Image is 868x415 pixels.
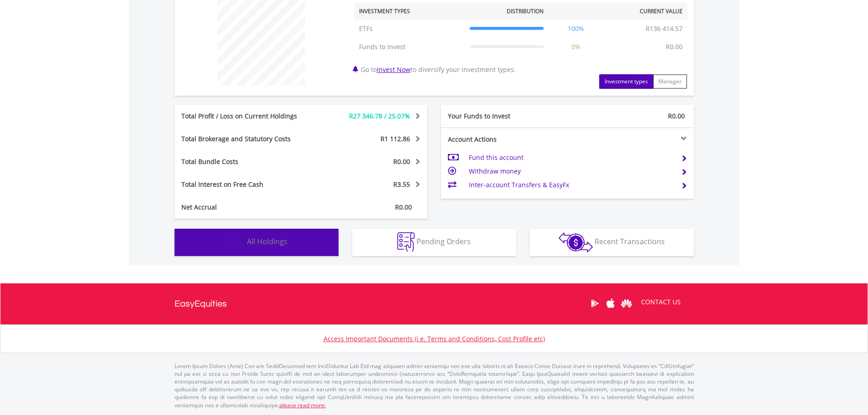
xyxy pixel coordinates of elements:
[393,157,410,166] span: R0.00
[247,236,288,246] span: All Holdings
[175,180,322,189] div: Total Interest on Free Cash
[175,157,322,166] div: Total Bundle Costs
[352,229,516,256] button: Pending Orders
[619,289,635,318] a: Huawei
[395,203,412,211] span: R0.00
[354,3,465,20] th: Investment Types
[175,203,322,212] div: Net Accrual
[641,20,687,38] td: R136 414.57
[175,134,322,143] div: Total Brokerage and Statutory Costs
[653,74,687,89] button: Manager
[441,112,568,121] div: Your Funds to Invest
[393,180,410,189] span: R3.55
[548,20,604,38] td: 100%
[354,38,465,56] td: Funds to Invest
[175,229,339,256] button: All Holdings
[416,236,471,246] span: Pending Orders
[587,289,603,318] a: Google Play
[530,229,694,256] button: Recent Transactions
[469,178,673,192] td: Inter-account Transfers & EasyFx
[599,74,653,89] button: Investment types
[441,135,568,144] div: Account Actions
[324,334,545,343] a: Access Important Documents (i.e. Terms and Conditions, Cost Profile etc)
[595,236,665,246] span: Recent Transactions
[548,38,604,56] td: 0%
[279,401,326,409] a: please read more:
[377,65,411,74] a: Invest Now
[175,112,322,121] div: Total Profit / Loss on Current Holdings
[175,283,227,324] a: EasyEquities
[661,38,687,56] td: R0.00
[175,362,694,409] p: Lorem Ipsum Dolors (Ame) Con a/e SeddOeiusmod tem InciDiduntut Lab Etd mag aliquaen admin veniamq...
[380,134,410,143] span: R1 112.86
[604,3,687,20] th: Current Value
[507,7,544,15] div: Distribution
[469,151,673,164] td: Fund this account
[668,112,685,120] span: R0.00
[397,232,415,252] img: pending_instructions-wht.png
[559,232,593,252] img: transactions-zar-wht.png
[469,164,673,178] td: Withdraw money
[354,20,465,38] td: ETFs
[226,232,245,252] img: holdings-wht.png
[349,112,410,120] span: R27 346.78 / 25.07%
[603,289,619,318] a: Apple
[635,289,687,315] a: CONTACT US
